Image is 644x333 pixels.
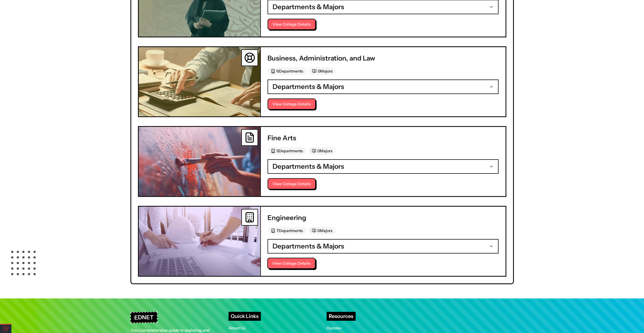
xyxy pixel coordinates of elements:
span: 0 Majors [318,68,333,74]
span: 7 Departments [276,228,303,233]
span: Departments & Majors [273,242,344,251]
button: View College Details [268,178,316,189]
h3: EDNET [130,312,157,323]
h3: Engineering [268,213,499,222]
h4: Resources [327,312,356,321]
button: View College Details [268,19,316,30]
span: Departments & Majors [273,3,344,11]
button: Departments & Majors [268,80,498,93]
button: View College Details [268,98,316,110]
a: View College Details [268,261,316,266]
span: 0 Majors [317,228,332,233]
span: Departments & Majors [273,82,344,91]
button: Departments & Majors [268,0,498,14]
span: 6 Departments [276,68,303,74]
span: Departments & Majors [273,162,344,171]
span: 0 Majors [317,148,332,154]
a: View College Details [268,102,316,107]
a: About Us [229,325,245,330]
h4: Quick Links [229,312,261,321]
button: View College Details [267,258,315,269]
a: Quizzes [327,325,341,330]
button: Departments & Majors [268,160,498,173]
a: View College Details [268,181,316,186]
button: Departments & Majors [268,240,498,253]
h3: Business, Administration, and Law [268,54,499,63]
h3: Fine Arts [268,134,499,143]
span: 5 Departments [276,148,303,154]
a: View College Details [268,22,316,27]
